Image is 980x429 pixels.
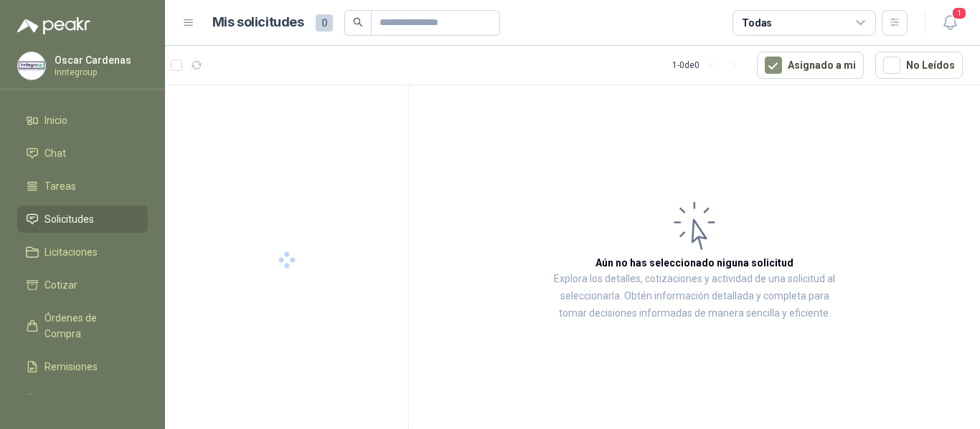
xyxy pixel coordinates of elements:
[951,6,967,20] span: 1
[44,310,134,342] span: Órdenes de Compra
[17,206,148,233] a: Solicitudes
[44,277,77,293] span: Cotizar
[17,386,148,413] a: Configuración
[17,271,148,299] a: Cotizar
[17,304,148,347] a: Órdenes de Compra
[18,52,45,79] img: Company Logo
[44,112,67,128] span: Inicio
[672,54,745,77] div: 1 - 0 de 0
[17,140,148,167] a: Chat
[44,359,98,375] span: Remisiones
[44,145,66,161] span: Chat
[44,211,94,227] span: Solicitudes
[316,14,333,32] span: 0
[212,12,304,33] h1: Mis solicitudes
[595,255,793,271] h3: Aún no has seleccionado niguna solicitud
[353,17,363,27] span: search
[757,52,864,79] button: Asignado a mi
[552,271,837,322] p: Explora los detalles, cotizaciones y actividad de una solicitud al seleccionarla. Obtén informaci...
[44,178,76,194] span: Tareas
[937,10,963,36] button: 1
[55,55,144,65] p: Oscar Cardenas
[44,392,108,408] span: Configuración
[17,173,148,200] a: Tareas
[17,107,148,134] a: Inicio
[44,244,98,260] span: Licitaciones
[742,15,772,31] div: Todas
[17,353,148,380] a: Remisiones
[875,52,963,79] button: No Leídos
[17,17,90,34] img: Logo peakr
[55,68,144,77] p: Inntegroup
[17,238,148,266] a: Licitaciones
